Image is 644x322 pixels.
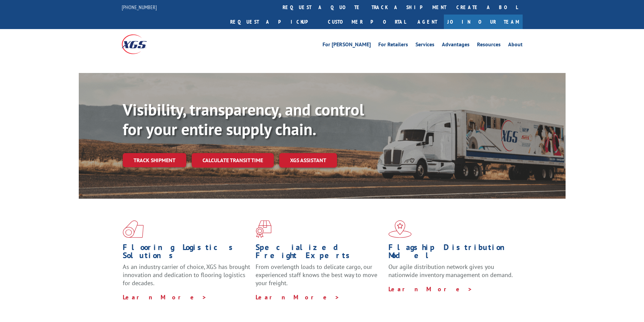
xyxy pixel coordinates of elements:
a: [PHONE_NUMBER] [122,4,157,10]
a: Services [415,42,434,49]
p: From overlength loads to delicate cargo, our experienced staff knows the best way to move your fr... [256,263,383,293]
a: XGS ASSISTANT [279,153,337,168]
a: Advantages [442,42,470,49]
h1: Flagship Distribution Model [388,243,516,263]
img: xgs-icon-total-supply-chain-intelligence-red [123,220,144,238]
a: About [508,42,523,49]
span: As an industry carrier of choice, XGS has brought innovation and dedication to flooring logistics... [123,263,250,287]
a: Agent [411,15,444,29]
h1: Flooring Logistics Solutions [123,243,251,263]
span: Our agile distribution network gives you nationwide inventory management on demand. [388,263,513,279]
a: Track shipment [123,153,186,167]
img: xgs-icon-focused-on-flooring-red [256,220,271,238]
img: xgs-icon-flagship-distribution-model-red [388,220,412,238]
a: Calculate transit time [192,153,274,168]
a: Request a pickup [225,15,323,29]
a: Learn More > [388,285,473,293]
a: Learn More > [256,293,340,301]
a: For Retailers [378,42,408,49]
a: Join Our Team [444,15,523,29]
a: Resources [477,42,501,49]
a: Learn More > [123,293,207,301]
h1: Specialized Freight Experts [256,243,383,263]
a: Customer Portal [323,15,411,29]
a: For [PERSON_NAME] [323,42,371,49]
b: Visibility, transparency, and control for your entire supply chain. [123,99,364,140]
